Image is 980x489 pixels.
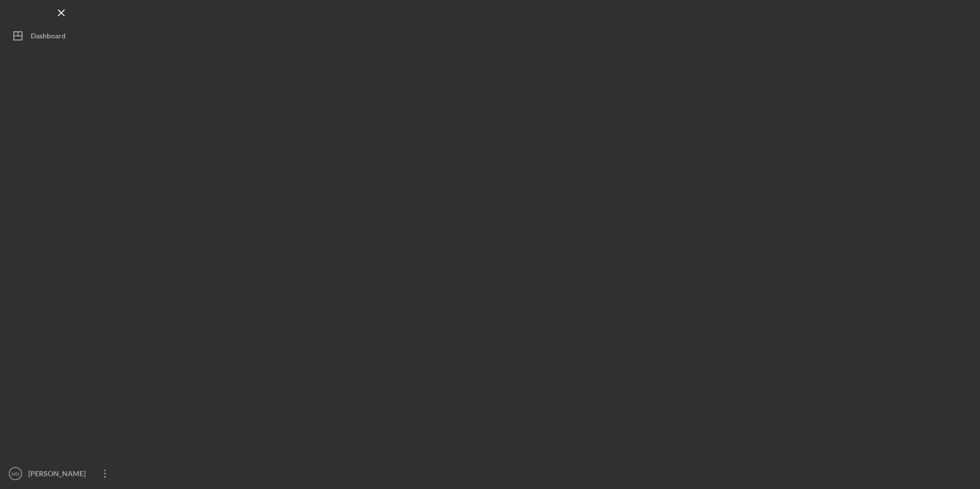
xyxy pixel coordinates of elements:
[26,463,92,486] div: [PERSON_NAME]
[12,471,19,477] text: MD
[31,26,66,49] div: Dashboard
[5,463,118,484] button: MD[PERSON_NAME]
[5,26,118,46] button: Dashboard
